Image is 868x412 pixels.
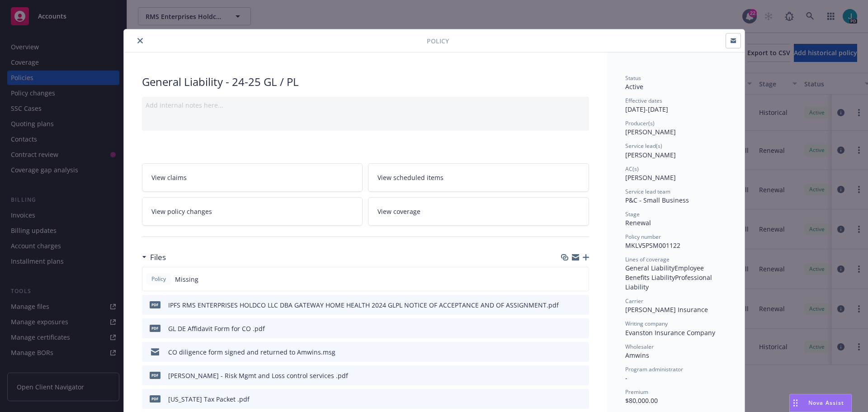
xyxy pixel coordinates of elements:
[625,188,670,195] span: Service lead team
[625,241,680,250] span: MKLV5PSM001122
[625,297,643,305] span: Carrier
[168,394,250,404] div: [US_STATE] Tax Packet .pdf
[577,300,585,310] button: preview file
[563,347,570,357] button: download file
[625,97,662,104] span: Effective dates
[625,196,689,204] span: P&C - Small Business
[625,264,675,272] span: General Liability
[135,35,146,46] button: close
[150,251,166,263] h3: Files
[625,128,676,136] span: [PERSON_NAME]
[625,264,706,282] span: Employee Benefits Liability
[625,151,676,159] span: [PERSON_NAME]
[625,119,655,127] span: Producer(s)
[808,399,844,407] span: Nova Assist
[577,371,585,380] button: preview file
[625,343,654,350] span: Wholesaler
[625,233,661,241] span: Policy number
[377,207,420,216] span: View coverage
[175,275,198,284] span: Missing
[150,325,160,331] span: pdf
[142,163,363,192] a: View claims
[790,394,801,412] div: Drag to move
[168,347,335,357] div: CO diligence form signed and returned to Amwins.msg
[168,371,348,380] div: [PERSON_NAME] - Risk Mgmt and Loss control services .pdf
[625,388,648,396] span: Premium
[377,173,443,182] span: View scheduled items
[625,173,676,182] span: [PERSON_NAME]
[625,74,641,82] span: Status
[427,36,449,46] span: Policy
[151,207,212,216] span: View policy changes
[563,371,570,380] button: download file
[625,365,683,373] span: Program administrator
[625,256,670,263] span: Lines of coverage
[625,97,726,114] div: [DATE] - [DATE]
[368,163,589,192] a: View scheduled items
[625,210,640,218] span: Stage
[150,372,160,379] span: pdf
[625,165,639,173] span: AC(s)
[625,273,714,291] span: Professional Liability
[625,142,662,150] span: Service lead(s)
[150,395,160,402] span: pdf
[142,251,166,263] div: Files
[563,394,570,404] button: download file
[150,275,168,283] span: Policy
[150,301,160,308] span: pdf
[168,324,265,333] div: GL DE Affidavit Form for CO .pdf
[142,197,363,226] a: View policy changes
[625,82,643,91] span: Active
[625,320,668,327] span: Writing company
[625,396,658,405] span: $80,000.00
[625,374,627,382] span: -
[577,347,585,357] button: preview file
[625,351,649,360] span: Amwins
[625,305,708,314] span: [PERSON_NAME] Insurance
[625,218,651,227] span: Renewal
[563,324,570,333] button: download file
[625,328,715,337] span: Evanston Insurance Company
[563,300,570,310] button: download file
[577,394,585,404] button: preview file
[142,74,589,90] div: General Liability - 24-25 GL / PL
[577,324,585,333] button: preview file
[368,197,589,226] a: View coverage
[151,173,187,182] span: View claims
[146,100,585,110] div: Add internal notes here...
[789,394,852,412] button: Nova Assist
[168,300,559,310] div: IPFS RMS ENTERPRISES HOLDCO LLC DBA GATEWAY HOME HEALTH 2024 GLPL NOTICE OF ACCEPTANCE AND OF ASS...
